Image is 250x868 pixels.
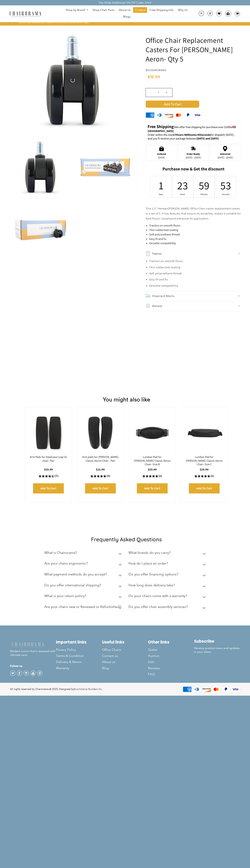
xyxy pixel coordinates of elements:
span: About us [102,660,115,664]
a: Contact us [102,653,148,659]
iframe: Product reviews widget [9,344,241,374]
h4: by [146,69,241,72]
span: We offer free shipping for purchase over $200 [175,125,230,129]
div: All rights reserved by Chairorama © 2025. Designed by [10,687,103,691]
summary: Do you offer chair assembly services? [128,602,207,613]
h2: Do you offer chair assembly services? [128,605,188,609]
span: Outlet [148,648,157,652]
a: chairorama [149,69,166,72]
a: Lumbar Pad for [PERSON_NAME] Classic Aeron Chair- Size C [186,455,223,466]
div: 4.4 rating (7 votes) [29,474,68,478]
a: Lumbar Pad for Herman Miller Classic Aeron Chair- Size C - chairorama Lumbar Pad for Herman Mille... [185,411,224,455]
span: Add to Cart [146,101,199,108]
a: Why Us [176,7,189,13]
a: About Us [117,7,132,13]
div: Seconds [223,193,228,196]
h2: Features [152,251,162,256]
a: Sale [148,659,194,665]
a: Arm Pads for Steelcase Leap V2 chair- Pair - chairorama Arm Pads for Steelcase Leap V2 chair- Pai... [29,411,68,455]
a: Arm pads for Herman Miller Classic Aeron Chair - Pair - chairorama Arm pads for Herman Miller Cla... [81,411,120,455]
img: chairorama [10,642,46,648]
h1: Office Chair Replacement Casters For [PERSON_NAME] Aeron- Qty 5 [146,36,241,63]
span: Warranty [56,666,69,670]
input: Add to Cart [85,483,116,493]
span: and enhances its application. [171,217,209,220]
h1: You might also like [3,392,250,403]
summary: How long does delivery take? [128,581,207,592]
span: About Us [119,8,131,12]
span: Terms & Condition [56,654,84,658]
summary: Do you offer financing options? [128,570,207,581]
h2: Other links [148,640,194,645]
a: Office Chair Replacement Casters For Herman Miller Aeron- Qty 5 - chairorama [19,78,126,82]
a: Blogs [121,14,132,19]
h4: Folow us [10,664,56,668]
span: Why Us [178,8,188,12]
img: Office Chair Replacement Casters For Herman Miller Aeron- Qty 5 - chairorama [75,136,136,198]
summary: Are your chairs ergonomic? [44,559,123,570]
span: Traction on smooth floors [149,224,180,227]
a: Arm pads for [PERSON_NAME] Classic Aeron Chair - Pair [82,455,118,463]
a: 5.0 rating (1 votes) [133,474,172,478]
h2: Do you offer international shipping? [44,583,101,587]
a: 5.0 rating (1 votes) [185,474,224,478]
span: Delivery & Return [56,660,82,664]
input: Add to Cart [137,483,168,493]
a: Ecommerce Builders Inc. [74,687,103,691]
span: Free Shipping Info [150,8,174,12]
summary: What is Chairorama? [44,548,123,559]
span: Contact [135,8,145,12]
img: WhatsApp_Image_2024-07-12_at_16.23.01.webp [225,11,231,16]
h2: Purchase now & Get the discount [146,166,241,173]
nav: DesktopNavigation [58,7,195,20]
span: 17Hours 46Minutes 45Seconds [173,133,211,137]
a: Reviews [148,665,194,671]
div: Ordered [157,153,166,155]
summary: What is your return policy? [44,591,123,602]
span: Blog [102,666,109,670]
img: Lumbar Pad for Herman Miller Classic Aeron Chair- Size C - chairorama [185,411,224,455]
span: Versatile compatibility [149,284,178,288]
a: Office Chairs [102,647,148,653]
span: Privacy Policy [56,648,76,652]
span: (7) [55,474,58,478]
summary: Do you offer international shipping? [44,581,123,592]
h2: Do you offer financing options? [128,572,178,576]
a: Arm Pads for Steelcase Leap V2 chair- Pair [30,455,67,463]
span: $18.99 [147,75,160,79]
h2: Are your chairs ergonomic? [44,561,88,565]
span: Blogs [123,15,130,19]
img: Office Chair Replacement Casters For Herman Miller Aeron- Qty 5 - chairorama [19,27,126,134]
h2: Shipping & Returns [152,293,174,298]
div: [DATE] [157,156,166,159]
a: Delivery & Return [56,659,102,665]
a: Terms & Condition [56,653,102,659]
a: Free Shipping Info [148,7,175,13]
a: Shop Chair Parts [91,7,116,13]
a: Warranty [56,665,102,671]
span: Traction on smooth floors [149,259,183,263]
a: 5.0 rating (3 votes) [81,474,120,478]
p: Order within the next for dispatch [DATE], and you'll receive your package between [148,133,239,141]
h2: How do I place an order? [128,561,168,565]
a: Lumbar Pad for [PERSON_NAME] Classic Aeron Chair- Size B [134,455,171,466]
img: guarantee.png [146,303,150,308]
span: kes it suitable for hard floors, carpets [146,212,241,220]
img: chairorama [8,11,43,17]
input: Add to Cart [33,483,64,493]
div: 23 [180,178,185,192]
p: to [148,124,239,133]
div: Order Ready [186,153,201,155]
summary: Shipping & Returns [146,291,241,301]
div: Hours [180,193,185,196]
h2: Do your chairs come with a warranty? [128,594,187,598]
summary: Do your chairs come with a warranty? [128,591,207,602]
strong: Free Shipping: [148,124,175,129]
summary: Are your chairs new or Renewed or Refurbished? [44,602,123,613]
a: About us [102,659,148,665]
summary: What brands do you carry? [128,548,207,559]
span: $19.99 [148,468,157,471]
span: Reviews [148,666,160,670]
h2: Subscribe [194,639,240,644]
